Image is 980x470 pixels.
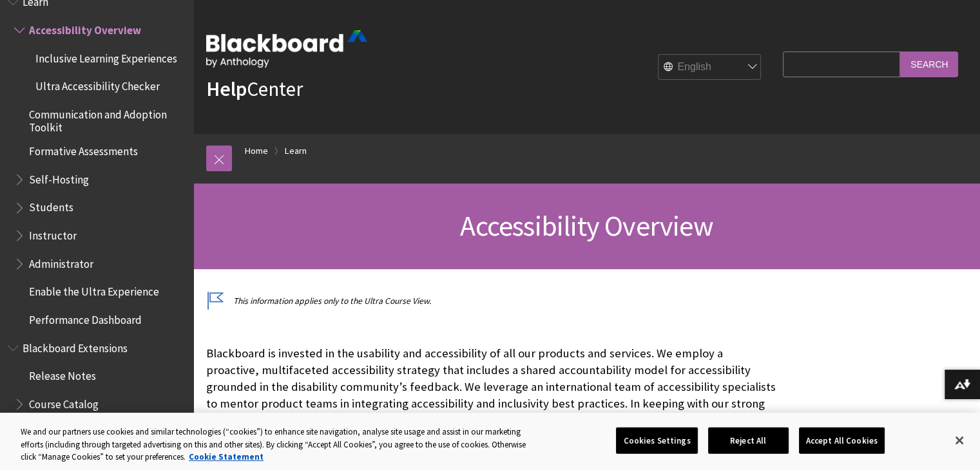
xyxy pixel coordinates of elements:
[945,426,974,455] button: Close
[35,48,177,65] span: Inclusive Learning Experiences
[206,76,303,102] a: HelpCenter
[23,337,128,355] span: Blackboard Extensions
[29,225,77,242] span: Instructor
[29,309,142,326] span: Performance Dashboard
[29,104,184,134] span: Communication and Adoption Toolkit
[206,30,367,68] img: Blackboard by Anthology
[460,208,713,243] span: Accessibility Overview
[29,169,89,186] span: Self-Hosting
[189,451,264,462] a: More information about your privacy, opens in a new tab
[206,345,776,446] p: Blackboard is invested in the usability and accessibility of all our products and services. We em...
[799,427,885,454] button: Accept All Cookies
[35,76,160,93] span: Ultra Accessibility Checker
[29,393,99,411] span: Course Catalog
[708,427,789,454] button: Reject All
[29,281,159,299] span: Enable the Ultra Experience
[29,253,93,270] span: Administrator
[245,143,268,159] a: Home
[29,19,141,37] span: Accessibility Overview
[206,76,247,102] strong: Help
[616,427,697,454] button: Cookies Settings
[29,366,96,383] span: Release Notes
[658,55,762,80] select: Site Language Selector
[900,52,958,77] input: Search
[285,143,307,159] a: Learn
[21,426,539,464] div: We and our partners use cookies and similar technologies (“cookies”) to enhance site navigation, ...
[29,197,73,214] span: Students
[29,140,138,158] span: Formative Assessments
[206,295,776,307] p: This information applies only to the Ultra Course View.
